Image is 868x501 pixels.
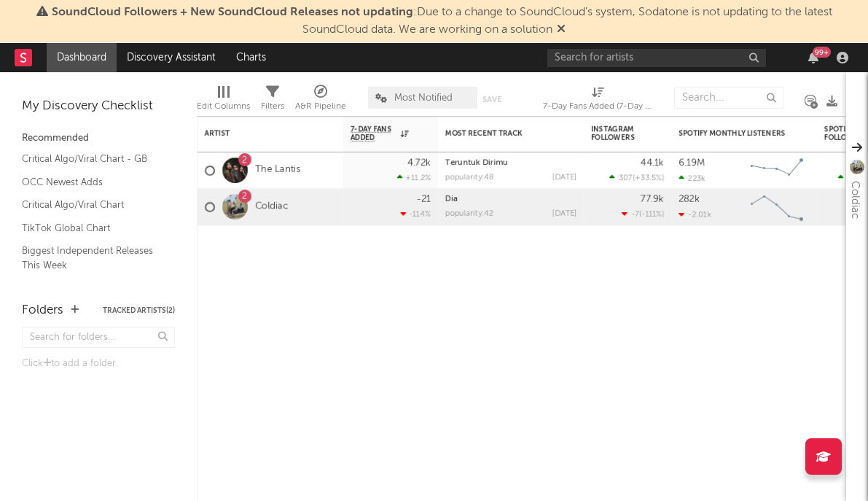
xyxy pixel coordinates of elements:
[401,209,431,219] div: -114 %
[557,24,566,36] span: Dismiss
[47,43,117,72] a: Dashboard
[482,96,501,104] button: Save
[103,307,175,314] button: Tracked Artists(2)
[397,173,431,182] div: +11.2 %
[22,151,160,167] a: Critical Algo/Viral Chart - GB
[22,98,175,115] div: My Discovery Checklist
[547,49,766,67] input: Search for artists
[22,243,160,273] a: Biggest Independent Releases This Week
[52,7,413,18] span: SoundCloud Followers + New SoundCloud Releases not updating
[22,174,160,190] a: OCC Newest Adds
[205,129,314,138] div: Artist
[679,210,711,220] div: -2.01k
[543,79,652,122] div: 7-Day Fans Added (7-Day Fans Added)
[635,174,662,182] span: +33.5 %
[641,211,662,219] span: -111 %
[445,195,458,203] a: Dia
[744,152,810,189] svg: Chart title
[445,159,576,167] div: Teruntuk Dirimu
[22,302,63,319] div: Folders
[445,210,493,218] div: popularity: 42
[846,181,864,219] div: Coldiac
[197,98,250,115] div: Edit Columns
[417,195,431,204] div: -21
[445,174,494,182] div: popularity: 48
[394,93,453,103] span: Most Notified
[552,174,576,182] div: [DATE]
[22,355,175,373] div: Click to add a folder.
[679,195,700,204] div: 282k
[22,220,160,236] a: TikTok Global Chart
[808,52,818,63] button: 99+
[117,43,226,72] a: Discovery Assistant
[622,209,664,219] div: ( )
[679,174,705,183] div: 223k
[226,43,276,72] a: Charts
[679,158,705,168] div: 6.19M
[641,158,664,168] div: 44.1k
[261,98,284,115] div: Filters
[407,158,431,168] div: 4.72k
[744,189,810,225] svg: Chart title
[295,79,346,122] div: A&R Pipeline
[255,164,300,176] a: The Lantis
[261,79,284,122] div: Filters
[351,125,397,142] span: 7-Day Fans Added
[22,197,160,213] a: Critical Algo/Viral Chart
[197,79,250,122] div: Edit Columns
[552,210,576,218] div: [DATE]
[255,201,288,213] a: Coldiac
[295,98,346,115] div: A&R Pipeline
[22,130,175,147] div: Recommended
[543,98,652,115] div: 7-Day Fans Added (7-Day Fans Added)
[631,211,639,219] span: -7
[445,129,555,138] div: Most Recent Track
[22,327,175,348] input: Search for folders...
[591,125,642,142] div: Instagram Followers
[619,174,633,182] span: 307
[674,87,783,109] input: Search...
[445,159,508,167] a: Teruntuk Dirimu
[52,7,832,36] span: : Due to a change to SoundCloud's system, Sodatone is not updating to the latest SoundCloud data....
[641,195,664,204] div: 77.9k
[445,195,576,203] div: Dia
[609,173,664,182] div: ( )
[679,129,788,138] div: Spotify Monthly Listeners
[813,47,831,58] div: 99 +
